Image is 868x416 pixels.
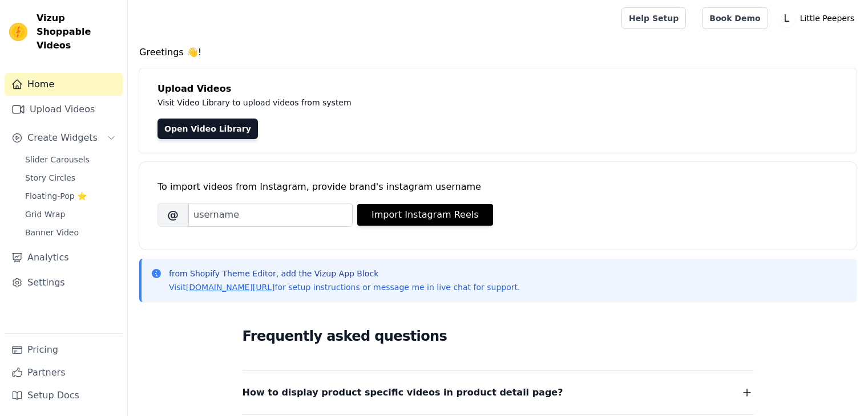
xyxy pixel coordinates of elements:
[25,172,75,183] span: Story Circles
[5,98,123,121] a: Upload Videos
[5,246,123,269] a: Analytics
[188,203,353,227] input: username
[5,338,123,361] a: Pricing
[25,227,79,238] span: Banner Video
[169,268,520,279] p: from Shopify Theme Editor, add the Vizup App Block
[243,325,754,348] h2: Frequently asked questions
[5,361,123,384] a: Partners
[25,154,90,165] span: Slider Carousels
[158,203,188,227] span: @
[18,152,123,168] a: Slider Carousels
[777,8,859,28] button: L Little Peepers
[18,225,123,240] a: Banner Video
[357,204,493,226] button: Import Instagram Reels
[37,11,118,52] span: Vizup Shoppable Videos
[243,385,754,401] button: How to display product specific videos in product detail page?
[27,131,98,145] span: Create Widgets
[169,282,520,293] p: Visit for setup instructions or message me in live chat for support.
[186,283,275,292] a: [DOMAIN_NAME][URL]
[139,46,857,59] h4: Greetings 👋!
[796,8,859,28] p: Little Peepers
[5,271,123,294] a: Settings
[9,23,27,41] img: Vizup
[158,180,838,194] div: To import videos from Instagram, provide brand's instagram username
[5,384,123,407] a: Setup Docs
[18,170,123,186] a: Story Circles
[158,82,838,96] h4: Upload Videos
[5,73,123,96] a: Home
[621,7,686,29] a: Help Setup
[702,7,768,29] a: Book Demo
[158,96,669,109] p: Visit Video Library to upload videos from system
[158,119,258,139] a: Open Video Library
[243,385,563,401] span: How to display product specific videos in product detail page?
[25,209,65,220] span: Grid Wrap
[18,206,123,222] a: Grid Wrap
[784,13,789,24] text: L
[18,188,123,204] a: Floating-Pop ⭐
[5,127,123,149] button: Create Widgets
[25,190,87,202] span: Floating-Pop ⭐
